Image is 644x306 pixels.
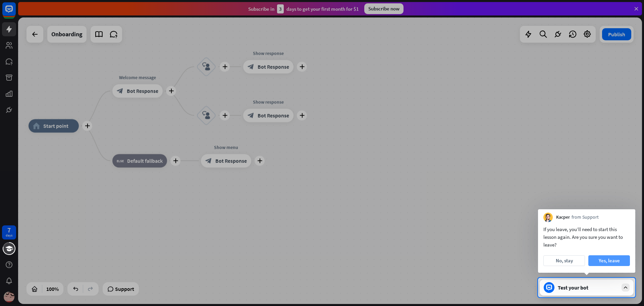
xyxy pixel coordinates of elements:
span: Kacper [556,214,570,221]
span: from Support [572,214,599,221]
button: Yes, leave [588,255,630,266]
button: Open LiveChat chat widget [5,3,25,23]
button: No, stay [543,255,585,266]
div: Test your bot [558,284,618,291]
div: If you leave, you’ll need to start this lesson again. Are you sure you want to leave? [543,225,630,249]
